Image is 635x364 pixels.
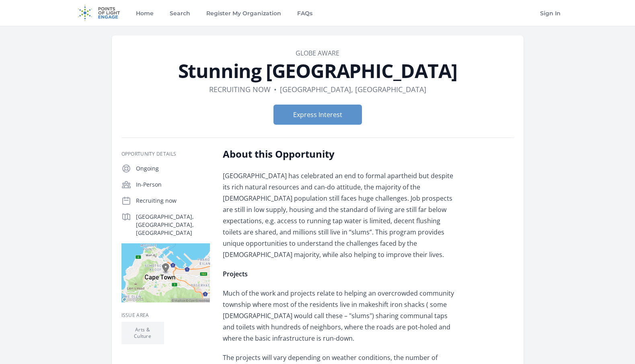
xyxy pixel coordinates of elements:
[223,288,458,344] p: Much of the work and projects relate to helping an overcrowded community township where most of t...
[136,213,210,237] p: [GEOGRAPHIC_DATA], [GEOGRAPHIC_DATA], [GEOGRAPHIC_DATA]
[223,269,248,278] strong: Projects
[280,84,426,95] dd: [GEOGRAPHIC_DATA], [GEOGRAPHIC_DATA]
[136,181,210,189] p: In-Person
[209,84,271,95] dd: Recruiting now
[121,151,210,157] h3: Opportunity Details
[121,312,210,319] h3: Issue area
[121,243,210,302] img: Map
[121,322,164,344] li: Arts & Culture
[136,165,210,173] p: Ongoing
[223,148,458,160] h2: About this Opportunity
[223,170,458,260] p: [GEOGRAPHIC_DATA] has celebrated an end to formal apartheid but despite its rich natural resource...
[273,105,362,125] button: Express Interest
[136,197,210,205] p: Recruiting now
[296,49,339,58] a: Globe Aware
[121,61,514,80] h1: Stunning [GEOGRAPHIC_DATA]
[274,84,277,95] div: •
